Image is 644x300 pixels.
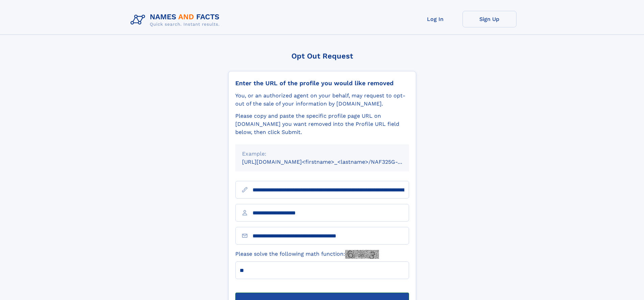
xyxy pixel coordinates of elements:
[462,11,517,27] a: Sign Up
[242,150,402,158] div: Example:
[128,11,225,29] img: Logo Names and Facts
[408,11,462,27] a: Log In
[242,159,422,165] small: [URL][DOMAIN_NAME]<firstname>_<lastname>/NAF325G-xxxxxxxx
[235,250,379,259] label: Please solve the following math function:
[235,112,409,136] div: Please copy and paste the specific profile page URL on [DOMAIN_NAME] you want removed into the Pr...
[235,92,409,108] div: You, or an authorized agent on your behalf, may request to opt-out of the sale of your informatio...
[235,79,409,87] div: Enter the URL of the profile you would like removed
[228,52,416,60] div: Opt Out Request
